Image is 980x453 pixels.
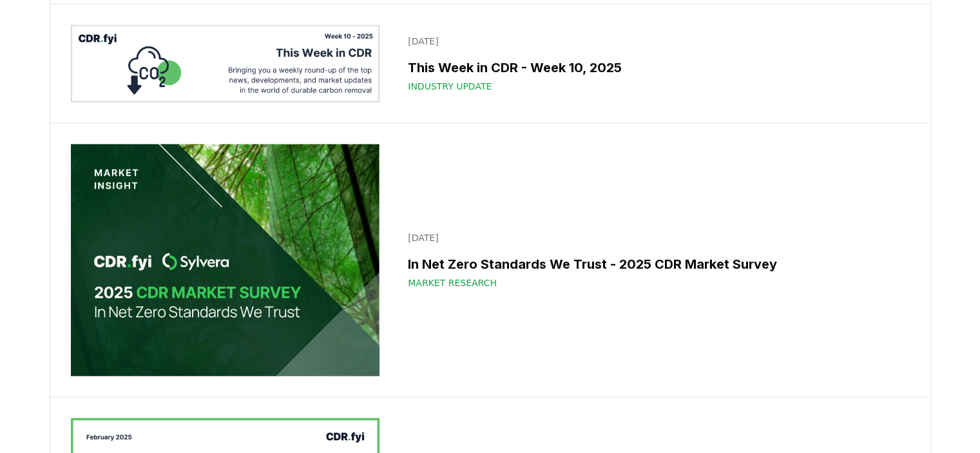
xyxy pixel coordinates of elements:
a: [DATE]In Net Zero Standards We Trust - 2025 CDR Market SurveyMarket Research [400,224,909,297]
h3: In Net Zero Standards We Trust - 2025 CDR Market Survey [408,255,901,274]
span: Industry Update [408,80,492,93]
span: Market Research [408,276,497,289]
p: [DATE] [408,35,901,48]
img: This Week in CDR - Week 10, 2025 blog post image [71,25,380,102]
h3: This Week in CDR - Week 10, 2025 [408,58,901,77]
img: In Net Zero Standards We Trust - 2025 CDR Market Survey blog post image [71,144,380,376]
a: [DATE]This Week in CDR - Week 10, 2025Industry Update [400,27,909,101]
p: [DATE] [408,231,901,244]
